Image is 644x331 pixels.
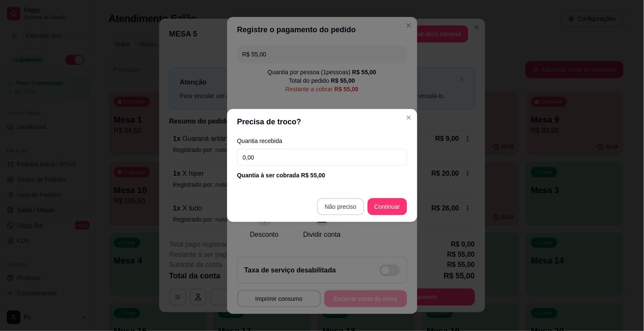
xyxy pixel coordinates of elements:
header: Precisa de troco? [227,109,417,135]
label: Quantia recebida [237,138,407,144]
div: Quantia à ser cobrada R$ 55,00 [237,171,407,180]
button: Não preciso [317,198,364,215]
button: Close [402,111,416,124]
button: Continuar [368,198,407,215]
